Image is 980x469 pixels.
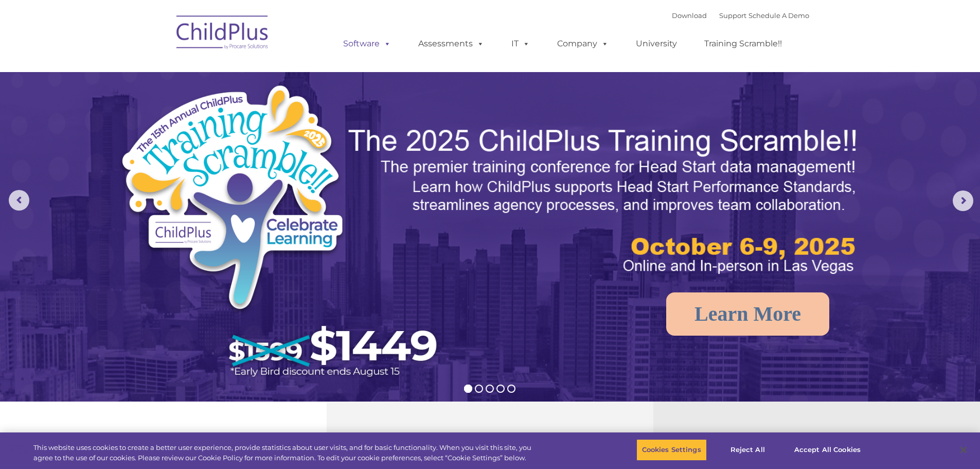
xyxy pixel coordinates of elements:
a: Schedule A Demo [749,11,809,20]
a: Assessments [408,33,494,54]
a: Learn More [666,292,829,336]
button: Close [952,439,975,461]
a: Training Scramble!! [694,33,792,54]
a: Company [547,33,619,54]
button: Accept All Cookies [789,439,866,461]
button: Cookies Settings [636,439,707,461]
button: Reject All [716,439,780,461]
img: ChildPlus by Procare Solutions [171,8,274,60]
a: University [626,33,687,54]
a: Download [672,11,707,20]
span: Phone number [143,110,187,118]
div: This website uses cookies to create a better user experience, provide statistics about user visit... [33,443,539,463]
a: Support [719,11,746,20]
a: IT [501,33,540,54]
span: Last name [143,68,174,76]
a: Software [333,33,401,54]
font: | [672,11,809,20]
